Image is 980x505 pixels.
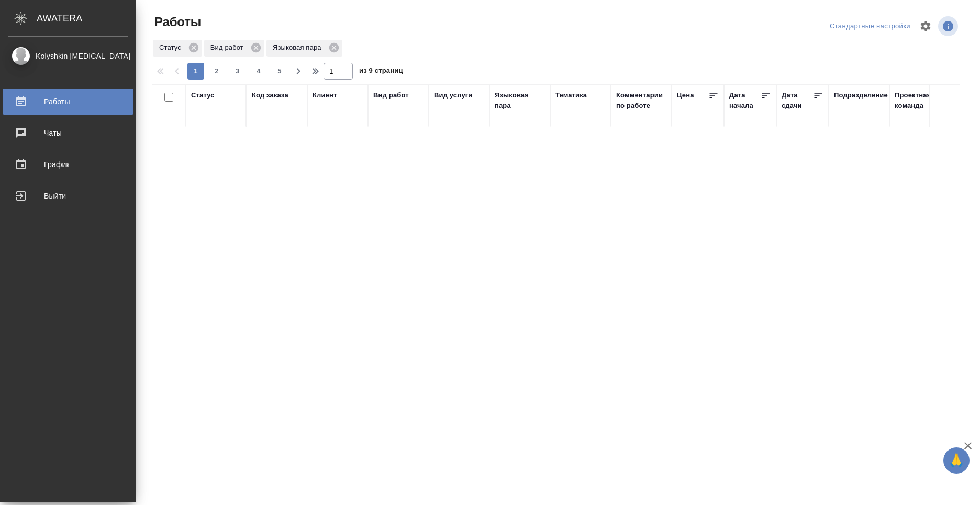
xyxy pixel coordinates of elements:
div: Код заказа [252,90,288,101]
div: Чаты [8,125,128,141]
div: AWATERA [37,8,136,29]
div: Вид работ [373,90,409,101]
div: Статус [153,40,202,57]
div: split button [827,18,913,35]
a: Выйти [3,183,133,209]
div: Вид услуги [434,90,473,101]
button: 3 [229,63,246,80]
p: Вид работ [210,42,247,53]
a: Работы [3,89,133,115]
span: 5 [271,66,288,76]
a: График [3,151,133,178]
div: Выйти [8,188,128,204]
div: Работы [8,94,128,109]
div: Языковая пара [266,40,342,57]
span: 🙏 [948,449,965,471]
button: 4 [250,63,267,80]
p: Статус [159,42,185,53]
span: Работы [152,14,201,30]
button: 2 [208,63,225,80]
div: Вид работ [204,40,264,57]
span: 2 [208,66,225,76]
div: Цена [677,90,694,101]
span: 4 [250,66,267,76]
div: Статус [191,90,215,101]
div: График [8,157,128,172]
span: из 9 страниц [359,64,403,80]
div: Дата сдачи [782,90,813,111]
div: Тематика [555,90,587,101]
div: Kolyshkin [MEDICAL_DATA] [8,50,128,62]
div: Комментарии по работе [616,90,666,111]
button: 5 [271,63,288,80]
a: Чаты [3,120,133,146]
p: Языковая пара [273,42,325,53]
span: 3 [229,66,246,76]
div: Проектная команда [895,90,945,111]
span: Настроить таблицу [913,14,938,39]
button: 🙏 [943,447,970,474]
div: Подразделение [834,90,888,101]
div: Языковая пара [495,90,545,111]
div: Клиент [313,90,337,101]
div: Дата начала [729,90,761,111]
span: Посмотреть информацию [938,16,960,36]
